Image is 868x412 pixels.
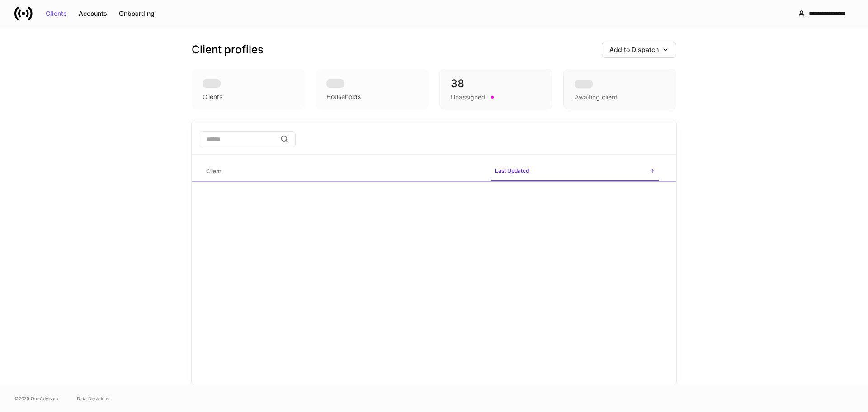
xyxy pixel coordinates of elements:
a: Data Disclaimer [77,395,110,402]
div: Clients [46,10,67,17]
button: Clients [40,6,73,21]
button: Onboarding [113,6,160,21]
div: 38Unassigned [439,69,552,109]
div: 38 [451,76,541,91]
div: Unassigned [451,93,486,102]
span: Client [203,162,484,181]
button: Add to Dispatch [602,42,676,58]
h6: Client [206,167,221,175]
span: Last Updated [491,162,659,181]
div: Accounts [79,10,107,17]
div: Households [326,92,361,101]
div: Onboarding [119,10,155,17]
div: Awaiting client [575,93,618,102]
div: Add to Dispatch [609,47,669,53]
h6: Last Updated [495,166,529,175]
div: Clients [203,92,222,101]
span: © 2025 OneAdvisory [14,395,59,402]
button: Accounts [73,6,113,21]
h3: Client profiles [192,43,264,57]
div: Awaiting client [563,69,676,109]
